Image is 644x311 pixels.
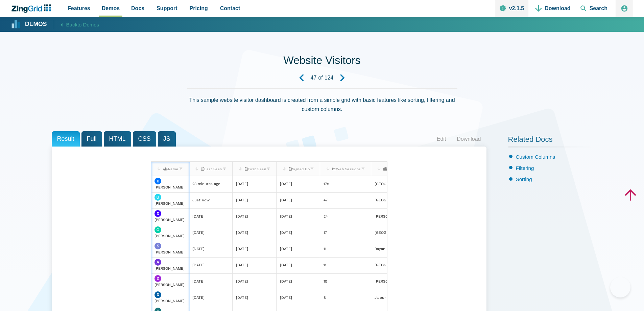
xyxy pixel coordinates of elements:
div: 23 minutes ago [192,181,220,187]
iframe: Help Scout Beacon - Open [610,277,630,297]
div: [DATE] [280,295,292,301]
span: Support [157,4,177,13]
div: [DATE] [192,214,204,220]
span: Full [81,131,102,147]
h2: Related Docs [508,135,593,148]
strong: 124 [325,75,334,81]
div: [DATE] [192,230,204,236]
span: Last Seen [201,167,222,171]
div: [DATE] [280,279,292,285]
span: Contact [220,4,240,13]
img: Avatar N/A [154,243,161,249]
img: Avatar N/A [154,259,161,266]
a: Previous Demo [292,69,311,87]
div: [DATE] [280,230,292,236]
img: Avatar N/A [154,210,161,217]
zg-button: filter [310,165,314,173]
div: [DATE] [280,214,292,220]
zg-button: filter [266,165,271,173]
span: Signed Up [289,167,310,171]
span: [PERSON_NAME] [154,250,185,254]
a: Edit [431,134,452,144]
div: [DATE] [236,262,248,269]
div: [DATE] [236,197,248,204]
a: Demos [11,20,47,29]
div: [PERSON_NAME] [374,214,404,220]
div: [DATE] [236,295,248,301]
zg-button: filter [222,165,226,173]
zg-button: filter [178,165,183,173]
div: [DATE] [280,181,292,187]
span: Features [68,4,90,13]
a: ZingChart Logo. Click to return to the homepage [11,4,54,13]
div: [DATE] [280,197,292,204]
span: CSS [133,131,156,147]
span: [PERSON_NAME] [154,234,185,238]
span: [PERSON_NAME] [154,201,185,206]
strong: Demos [25,21,47,27]
span: HTML [104,131,131,147]
div: [DATE] [192,295,204,301]
span: JS [158,131,176,147]
div: [DATE] [192,279,204,285]
span: City [383,167,395,171]
div: [DATE] [280,262,292,269]
div: [GEOGRAPHIC_DATA] [374,181,412,187]
img: Avatar N/A [154,291,161,298]
img: Avatar N/A [154,275,161,282]
span: [PERSON_NAME] [154,283,185,287]
div: [GEOGRAPHIC_DATA] [374,230,412,236]
a: Download [451,134,486,144]
div: [DATE] [280,246,292,252]
div: 8 [324,295,326,301]
div: 10 [324,279,327,285]
a: Backto Demos [54,20,99,29]
div: Bayan Lepas [374,246,397,252]
div: [DATE] [236,181,248,187]
span: [PERSON_NAME] [154,299,185,303]
div: [GEOGRAPHIC_DATA] [374,197,412,204]
span: Web Sessions [332,167,361,171]
div: [GEOGRAPHIC_DATA] [374,262,412,269]
a: Next Demo [333,69,352,87]
div: [DATE] [192,246,204,252]
div: [DATE] [236,246,248,252]
div: [DATE] [192,262,204,269]
span: First Seen [244,167,266,171]
div: 24 [324,214,328,220]
div: [PERSON_NAME] [374,279,404,285]
div: 11 [324,246,326,252]
img: Avatar N/A [154,178,161,184]
zg-button: filter [360,165,365,173]
div: Just now [192,197,209,204]
span: Result [52,131,80,147]
span: [PERSON_NAME] [154,185,185,190]
span: Back [66,20,99,29]
img: Avatar N/A [154,226,161,233]
div: [DATE] [236,279,248,285]
span: to Demos [77,22,99,27]
a: Filtering [516,165,534,171]
img: Avatar N/A [154,194,161,201]
strong: 47 [311,75,317,81]
div: 11 [324,262,326,269]
span: [PERSON_NAME] [154,218,185,222]
h1: Website Visitors [283,53,360,69]
span: of [318,75,323,81]
div: 47 [324,197,328,204]
span: [PERSON_NAME] [154,266,185,271]
span: Demos [102,4,120,13]
div: 17 [324,230,327,236]
a: Sorting [516,176,532,182]
div: 179 [324,181,329,187]
a: Custom Columns [516,154,555,160]
span: Docs [131,4,144,13]
div: [DATE] [236,214,248,220]
span: Name [163,167,178,171]
div: Jaipur [374,295,385,301]
span: Pricing [190,4,208,13]
div: This sample website visitor dashboard is created from a simple grid with basic features like sort... [187,88,457,120]
div: [DATE] [236,230,248,236]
